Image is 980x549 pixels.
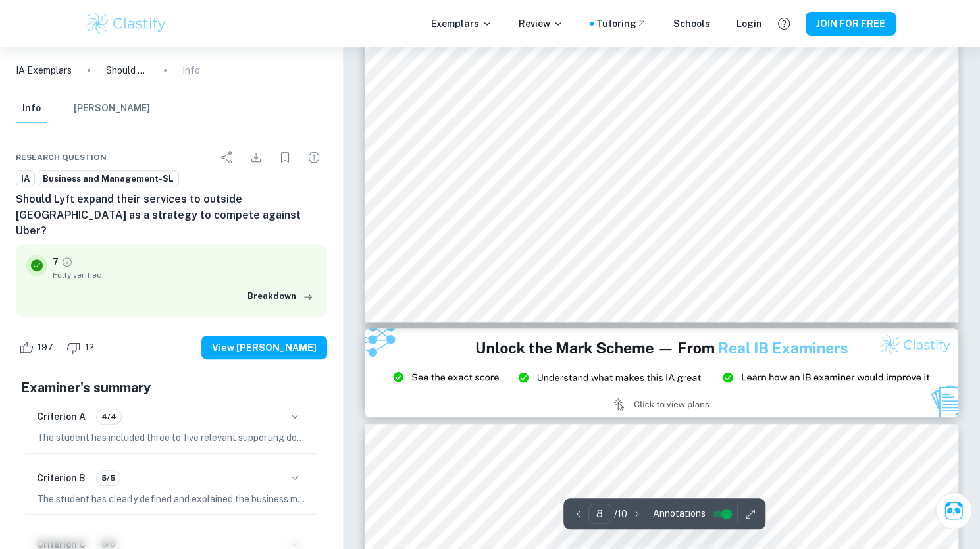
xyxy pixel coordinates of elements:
[301,144,327,170] div: Report issue
[53,269,317,281] span: Fully verified
[21,378,322,398] h5: Examiner's summary
[673,16,710,31] a: Schools
[106,63,148,78] p: Should Lyft expand their services to outside [GEOGRAPHIC_DATA] as a strategy to compete against U...
[182,63,200,78] p: Info
[74,94,150,123] button: [PERSON_NAME]
[16,172,34,186] span: IA
[16,151,107,163] span: Research question
[97,472,120,484] span: 5/5
[37,409,86,424] h6: Criterion A
[519,16,563,31] p: Review
[16,337,61,358] div: Like
[201,336,327,359] button: View [PERSON_NAME]
[78,341,101,354] span: 12
[61,256,73,268] a: Grade fully verified
[365,328,958,417] img: Ad
[37,492,306,506] p: The student has clearly defined and explained the business management tools, techniques and theor...
[596,16,647,31] a: Tutoring
[653,507,706,521] span: Annotations
[63,337,101,358] div: Dislike
[53,255,59,269] p: 7
[38,170,179,187] a: Business and Management-SL
[16,192,327,239] h6: Should Lyft expand their services to outside [GEOGRAPHIC_DATA] as a strategy to compete against U...
[85,11,168,37] img: Clastify logo
[244,286,317,306] button: Breakdown
[30,341,61,354] span: 197
[37,471,86,485] h6: Criterion B
[37,431,306,445] p: The student has included three to five relevant supporting documents, which provide a wide range ...
[736,16,762,31] a: Login
[16,63,72,78] a: IA Exemplars
[806,12,896,36] button: JOIN FOR FREE
[431,16,492,31] p: Exemplars
[614,507,627,521] p: / 10
[243,144,269,170] div: Download
[38,172,178,186] span: Business and Management-SL
[214,144,240,170] div: Share
[272,144,298,170] div: Bookmark
[97,411,121,423] span: 4/4
[16,94,47,123] button: Info
[935,492,972,529] button: Ask Clai
[773,13,795,35] button: Help and Feedback
[16,170,35,187] a: IA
